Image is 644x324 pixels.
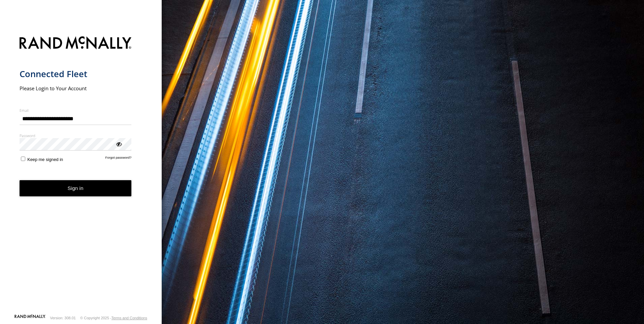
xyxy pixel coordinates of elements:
input: Keep me signed in [21,157,25,161]
button: Sign in [20,180,132,197]
label: Email [20,108,132,113]
h2: Please Login to Your Account [20,85,132,92]
h1: Connected Fleet [20,68,132,79]
div: Version: 308.01 [50,316,76,320]
a: Terms and Conditions [111,316,147,320]
div: ViewPassword [115,140,122,147]
span: Keep me signed in [27,157,63,162]
a: Forgot password? [105,156,132,162]
div: © Copyright 2025 - [80,316,147,320]
img: Rand McNally [20,35,132,52]
a: Visit our Website [14,315,45,321]
label: Password [20,133,132,138]
form: main [20,32,142,314]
